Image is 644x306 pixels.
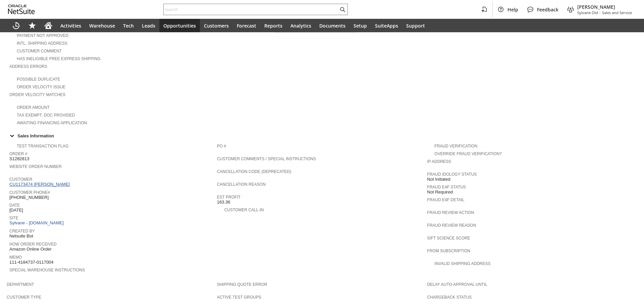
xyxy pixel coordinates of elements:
[17,56,100,61] a: Has Ineligible Free Express Shipping
[354,23,367,29] span: Setup
[217,195,240,200] a: Est Profit
[602,10,632,15] span: Sales and Service
[224,208,264,212] a: Customer Call-in
[338,5,346,13] svg: Search
[286,19,315,32] a: Analytics
[350,19,371,32] a: Setup
[24,19,40,32] div: Shortcuts
[427,236,470,241] a: Sift Science Score
[17,121,87,125] a: Awaiting Financing Application
[427,189,453,195] span: Not Required
[9,151,27,156] a: Order #
[44,21,52,30] svg: Home
[371,19,402,32] a: SuiteApps
[7,131,637,140] td: Sales Information
[9,233,33,239] span: Netsuite Bot
[217,144,226,148] a: PO #
[164,5,338,13] input: Search
[17,41,67,46] a: Intl. Shipping Address
[17,33,68,38] a: Payment not approved
[9,182,71,187] a: CU1173474 [PERSON_NAME]
[9,156,29,162] span: S1282813
[12,21,20,30] svg: Recent Records
[9,260,54,265] span: 111-4184737-0117004
[8,19,24,32] a: Recent Records
[406,23,425,29] span: Support
[217,282,267,287] a: Shipping Quote Error
[537,6,558,13] span: Feedback
[56,19,85,32] a: Activities
[9,216,18,220] a: Site
[9,203,20,208] a: Date
[204,23,229,29] span: Customers
[7,282,34,287] a: Department
[427,295,472,300] a: Chargeback Status
[9,190,50,195] a: Customer Phone#
[427,223,476,228] a: Fraud Review Reason
[427,185,466,189] a: Fraud E4F Status
[9,220,65,225] a: Sylvane - [DOMAIN_NAME]
[9,268,85,272] a: Special Warehouse Instructions
[7,131,635,140] div: Sales Information
[9,229,35,233] a: Created By
[9,92,65,97] a: Order Velocity Matches
[9,195,49,200] span: [PHONE_NUMBER]
[217,200,230,205] span: 163.36
[17,77,60,82] a: Possible Duplicate
[217,182,266,187] a: Cancellation Reason
[402,19,429,32] a: Support
[17,85,65,89] a: Order Velocity Issue
[89,23,115,29] span: Warehouse
[434,151,501,156] a: Override Fraud Verification?
[427,249,470,253] a: From Subscription
[264,23,282,29] span: Reports
[434,144,477,148] a: Fraud Verification
[217,295,261,300] a: Active Test Groups
[434,261,490,266] a: Invalid Shipping Address
[427,177,450,182] span: Not Initiated
[427,210,474,215] a: Fraud Review Action
[260,19,286,32] a: Reports
[599,10,601,15] span: -
[28,21,36,30] svg: Shortcuts
[507,6,518,13] span: Help
[7,295,41,300] a: Customer Type
[60,23,81,29] span: Activities
[9,164,62,169] a: Website Order Number
[290,23,311,29] span: Analytics
[17,113,75,118] a: Tax Exempt. Doc Provided
[119,19,138,32] a: Tech
[9,242,57,247] a: How Order Received
[40,19,56,32] a: Home
[217,157,316,161] a: Customer Comments / Special Instructions
[138,19,159,32] a: Leads
[237,23,256,29] span: Forecast
[123,23,134,29] span: Tech
[375,23,398,29] span: SuiteApps
[159,19,200,32] a: Opportunities
[9,208,23,213] span: [DATE]
[9,177,32,182] a: Customer
[9,64,47,69] a: Address Errors
[577,4,632,10] span: [PERSON_NAME]
[9,247,52,252] span: Amazon Online Order
[577,10,598,15] span: Sylvane Old
[319,23,345,29] span: Documents
[142,23,155,29] span: Leads
[217,169,291,174] a: Cancellation Code (deprecated)
[17,49,62,53] a: Customer Comment
[233,19,260,32] a: Forecast
[427,282,487,287] a: Delay Auto-Approval Until
[427,198,464,202] a: Fraud E4F Detail
[315,19,350,32] a: Documents
[8,5,35,14] svg: logo
[163,23,196,29] span: Opportunities
[9,255,22,260] a: Memo
[427,159,451,164] a: IP Address
[427,172,477,177] a: Fraud Idology Status
[200,19,233,32] a: Customers
[17,144,68,148] a: Test Transaction Flag
[85,19,119,32] a: Warehouse
[17,105,50,110] a: Order Amount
